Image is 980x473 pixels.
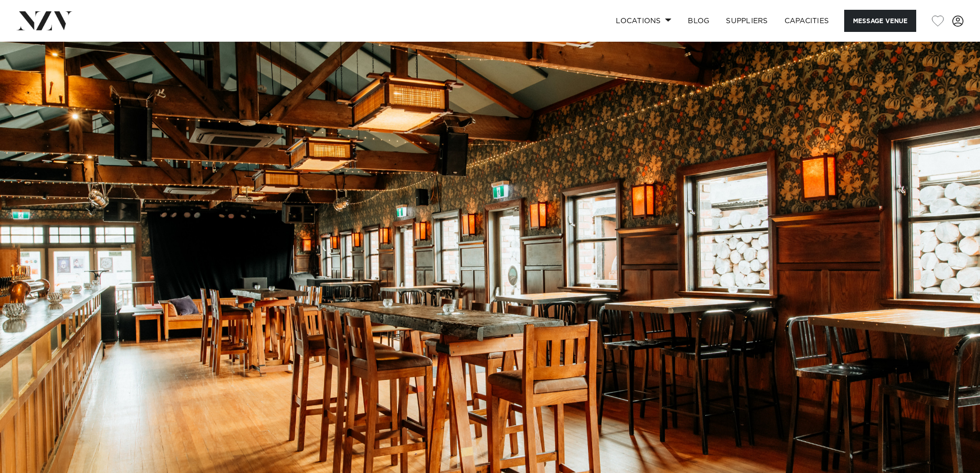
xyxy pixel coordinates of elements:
a: SUPPLIERS [718,10,776,32]
a: BLOG [680,10,718,32]
a: Capacities [776,10,838,32]
button: Message Venue [844,10,916,32]
a: Locations [608,10,680,32]
img: nzv-logo.png [16,11,73,30]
